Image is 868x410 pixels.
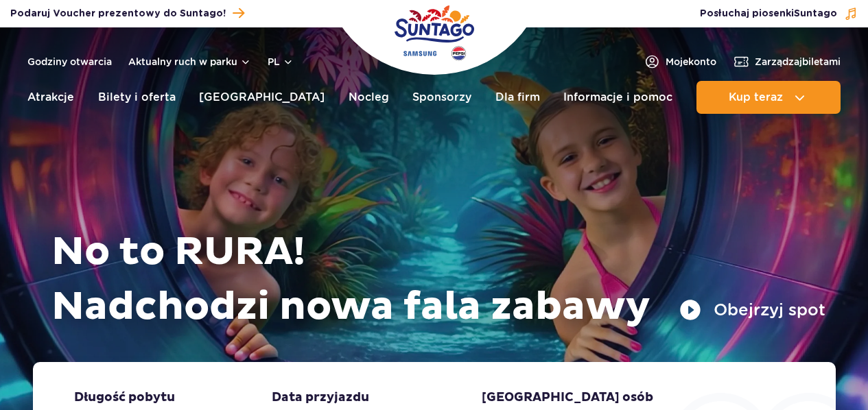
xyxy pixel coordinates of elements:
[482,389,653,406] span: [GEOGRAPHIC_DATA] osób
[98,81,176,114] a: Bilety i oferta
[733,53,841,70] a: Zarządzajbiletami
[729,91,783,104] span: Kup teraz
[755,55,841,69] span: Zarządzaj biletami
[199,81,325,114] a: [GEOGRAPHIC_DATA]
[412,81,471,114] a: Sponsorzy
[495,81,540,114] a: Dla firm
[679,299,825,321] button: Obejrzyj spot
[666,55,716,69] span: Moje konto
[10,4,244,23] a: Podaruj Voucher prezentowy do Suntago!
[644,53,716,70] a: Mojekonto
[27,81,74,114] a: Atrakcje
[272,389,369,406] span: Data przyjazdu
[268,55,294,69] button: pl
[700,7,837,21] span: Posłuchaj piosenki
[696,81,841,114] button: Kup teraz
[51,225,825,335] h1: No to RURA! Nadchodzi nowa fala zabawy
[349,81,389,114] a: Nocleg
[27,55,112,69] a: Godziny otwarcia
[10,7,226,21] span: Podaruj Voucher prezentowy do Suntago!
[794,9,837,19] span: Suntago
[74,389,175,406] span: Długość pobytu
[700,7,858,21] button: Posłuchaj piosenkiSuntago
[563,81,672,114] a: Informacje i pomoc
[128,56,251,67] button: Aktualny ruch w parku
